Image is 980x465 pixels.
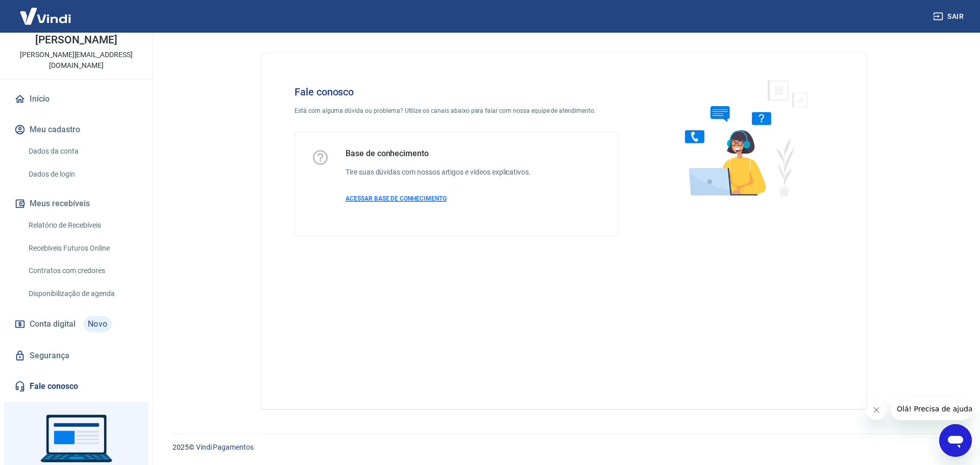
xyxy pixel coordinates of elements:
[173,442,955,453] p: 2025 ©
[24,238,140,259] a: Recebíveis Futuros Online
[891,398,972,420] iframe: Mensagem da empresa
[84,316,112,332] span: Novo
[295,86,618,98] h4: Fale conosco
[12,1,79,32] img: Vindi
[35,35,117,45] p: [PERSON_NAME]
[24,164,140,185] a: Dados de login
[30,317,76,331] span: Conta digital
[12,118,140,141] button: Meu cadastro
[12,88,140,110] a: Início
[12,375,140,398] a: Fale conosco
[295,106,618,115] p: Está com alguma dúvida ou problema? Utilize os canais abaixo para falar com nossa equipe de atend...
[346,167,531,178] h6: Tire suas dúvidas com nossos artigos e vídeos explicativos.
[6,7,86,15] span: Olá! Precisa de ajuda?
[346,194,531,203] a: ACESSAR BASE DE CONHECIMENTO
[196,443,254,451] a: Vindi Pagamentos
[8,50,144,71] p: [PERSON_NAME][EMAIL_ADDRESS][DOMAIN_NAME]
[12,312,140,336] a: Conta digitalNovo
[24,283,140,304] a: Disponibilização de agenda
[939,424,972,457] iframe: Botão para abrir a janela de mensagens
[346,195,447,202] span: ACESSAR BASE DE CONHECIMENTO
[24,215,140,236] a: Relatório de Recebíveis
[12,192,140,215] button: Meus recebíveis
[24,141,140,162] a: Dados da conta
[12,345,140,367] a: Segurança
[866,400,887,420] iframe: Fechar mensagem
[665,69,820,206] img: Fale conosco
[346,149,531,159] h5: Base de conhecimento
[931,7,968,26] button: Sair
[24,260,140,281] a: Contratos com credores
